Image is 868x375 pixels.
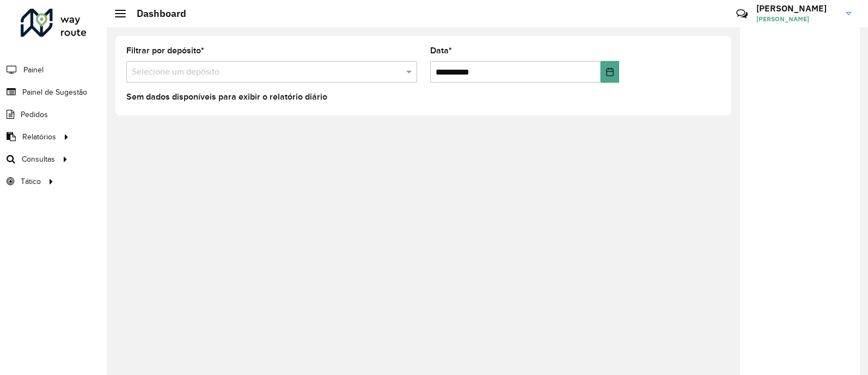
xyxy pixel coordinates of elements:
span: Relatórios [22,131,56,143]
a: Contato Rápido [730,2,754,26]
button: Choose Date [601,61,619,83]
h2: Dashboard [126,8,186,20]
span: Painel de Sugestão [22,87,87,98]
span: Painel [23,64,44,76]
label: Data [430,44,452,57]
div: Críticas? Dúvidas? Elogios? Sugestões? Entre em contato conosco! [606,3,720,33]
span: [PERSON_NAME] [756,14,838,24]
label: Filtrar por depósito [126,44,204,57]
label: Sem dados disponíveis para exibir o relatório diário [126,90,327,103]
span: Pedidos [21,109,48,120]
span: Consultas [22,153,55,165]
span: Tático [21,176,41,187]
h3: [PERSON_NAME] [756,3,838,14]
